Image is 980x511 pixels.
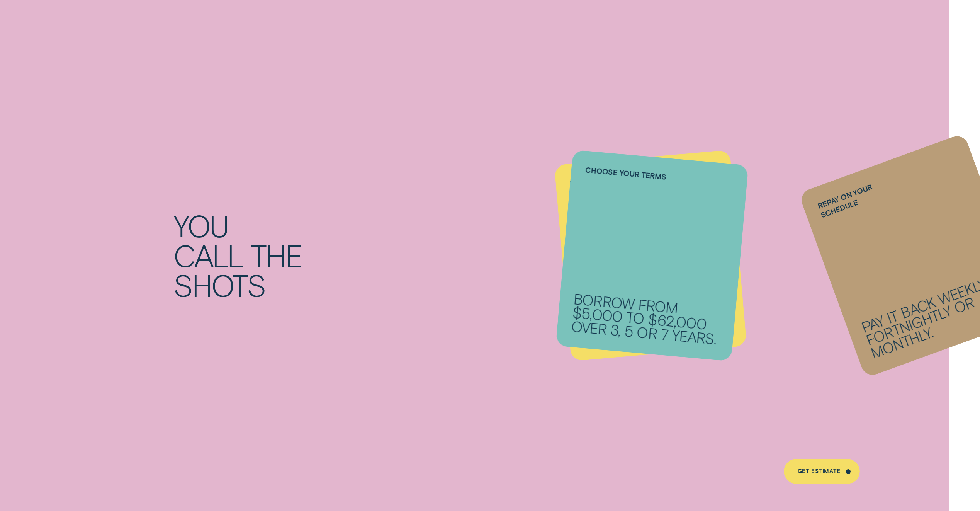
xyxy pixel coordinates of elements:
h2: You call the shots [169,211,490,300]
div: You call the shots [173,211,485,300]
a: Get Estimate [784,459,860,484]
label: Repay on your schedule [816,174,900,220]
